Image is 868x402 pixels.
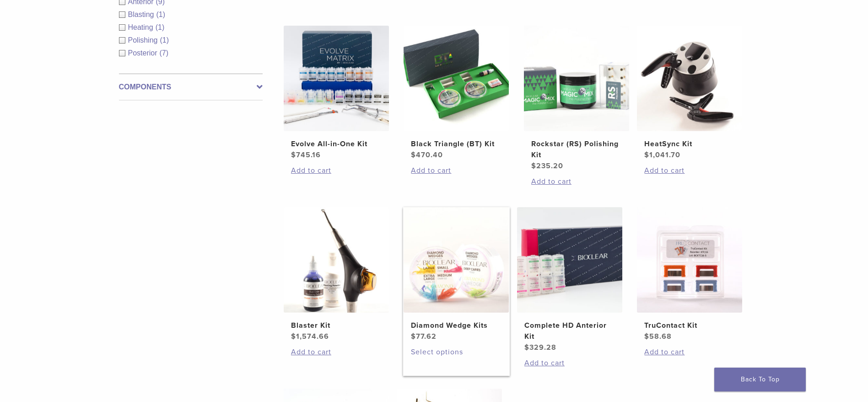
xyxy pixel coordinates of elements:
[524,358,615,369] a: Add to cart: “Complete HD Anterior Kit”
[517,207,623,353] a: Complete HD Anterior KitComplete HD Anterior Kit $329.28
[156,23,165,31] span: (1)
[644,165,735,176] a: Add to cart: “HeatSync Kit”
[636,26,743,160] a: HeatSync KitHeatSync Kit $1,041.70
[291,332,296,341] span: $
[160,36,169,44] span: (1)
[404,207,509,313] img: Diamond Wedge Kits
[403,26,510,160] a: Black Triangle (BT) KitBlack Triangle (BT) Kit $470.40
[644,138,735,149] h2: HeatSync Kit
[403,207,510,342] a: Diamond Wedge KitsDiamond Wedge Kits $77.62
[291,347,382,358] a: Add to cart: “Blaster Kit”
[119,82,263,93] label: Components
[644,332,649,341] span: $
[404,26,509,131] img: Black Triangle (BT) Kit
[411,347,501,358] a: Select options for “Diamond Wedge Kits”
[411,320,501,331] h2: Diamond Wedge Kits
[284,207,389,313] img: Blaster Kit
[291,320,382,331] h2: Blaster Kit
[524,320,615,342] h2: Complete HD Anterior Kit
[291,150,296,160] span: $
[283,26,390,160] a: Evolve All-in-One KitEvolve All-in-One Kit $745.16
[637,207,742,313] img: TruContact Kit
[283,207,390,342] a: Blaster KitBlaster Kit $1,574.66
[531,161,563,171] bdi: 235.20
[517,207,622,313] img: Complete HD Anterior Kit
[128,23,156,31] span: Heating
[411,332,416,341] span: $
[531,138,622,160] h2: Rockstar (RS) Polishing Kit
[411,150,416,160] span: $
[128,49,160,57] span: Posterior
[128,36,160,44] span: Polishing
[636,207,743,342] a: TruContact KitTruContact Kit $58.68
[523,26,630,171] a: Rockstar (RS) Polishing KitRockstar (RS) Polishing Kit $235.20
[291,165,382,176] a: Add to cart: “Evolve All-in-One Kit”
[411,165,501,176] a: Add to cart: “Black Triangle (BT) Kit”
[524,343,556,352] bdi: 329.28
[714,368,806,391] a: Back To Top
[411,138,501,149] h2: Black Triangle (BT) Kit
[524,343,529,352] span: $
[411,332,437,341] bdi: 77.62
[531,161,536,171] span: $
[160,49,169,57] span: (7)
[644,150,680,160] bdi: 1,041.70
[291,332,329,341] bdi: 1,574.66
[291,150,321,160] bdi: 745.16
[637,26,742,131] img: HeatSync Kit
[531,176,622,187] a: Add to cart: “Rockstar (RS) Polishing Kit”
[411,150,443,160] bdi: 470.40
[128,11,156,18] span: Blasting
[291,138,382,149] h2: Evolve All-in-One Kit
[644,320,735,331] h2: TruContact Kit
[644,332,672,341] bdi: 58.68
[284,26,389,131] img: Evolve All-in-One Kit
[644,150,649,160] span: $
[524,26,629,131] img: Rockstar (RS) Polishing Kit
[156,11,165,18] span: (1)
[644,347,735,358] a: Add to cart: “TruContact Kit”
